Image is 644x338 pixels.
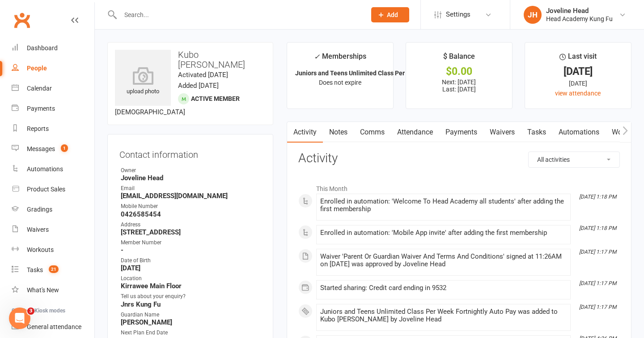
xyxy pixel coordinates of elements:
a: Dashboard [12,38,94,58]
input: Search... [118,9,360,21]
h3: Activity [298,152,620,165]
strong: 0426585454 [121,210,261,218]
button: Add [371,7,409,22]
div: Payments [27,105,55,112]
a: Attendance [391,122,439,143]
div: Started sharing: Credit card ending in 9532 [320,284,567,292]
time: Activated [DATE] [178,71,228,79]
strong: [DATE] [121,264,261,272]
div: Enrolled in automation: 'Mobile App invite' after adding the first membership [320,229,567,237]
a: Tasks 21 [12,260,94,280]
a: Payments [12,99,94,119]
strong: Jnrs Kung Fu [121,300,261,308]
a: Messages 1 [12,139,94,159]
div: Head Academy Kung Fu [546,15,613,23]
div: Address [121,221,261,229]
a: Notes [323,122,354,143]
h3: Contact information [119,146,261,160]
span: Active member [191,95,240,102]
a: Reports [12,119,94,139]
div: JH [524,6,542,24]
iframe: Intercom live chat [9,308,30,329]
div: Enrolled in automation: 'Welcome To Head Academy all students' after adding the first membership [320,198,567,213]
a: General attendance kiosk mode [12,317,94,337]
div: Mobile Number [121,202,261,211]
strong: Kirrawee Main Floor [121,282,261,290]
a: Product Sales [12,179,94,199]
div: Dashboard [27,44,58,52]
span: 21 [49,265,59,273]
strong: [PERSON_NAME] [121,318,261,326]
div: [DATE] [533,67,623,76]
a: Automations [12,159,94,179]
div: Messages [27,145,55,152]
div: Last visit [559,51,597,67]
strong: Juniors and Teens Unlimited Class Per Week... [295,69,427,77]
div: Location [121,274,261,283]
li: This Month [298,179,620,194]
strong: Joveline Head [121,174,261,182]
a: Activity [287,122,323,143]
h3: Kubo [PERSON_NAME] [115,50,266,69]
a: Waivers [12,220,94,240]
div: Juniors and Teens Unlimited Class Per Week Fortnightly Auto Pay was added to Kubo [PERSON_NAME] b... [320,308,567,323]
strong: - [121,246,261,254]
a: Automations [552,122,606,143]
a: Workouts [12,240,94,260]
div: Memberships [314,51,366,67]
div: Reports [27,125,49,132]
div: Waiver 'Parent Or Guardian Waiver And Terms And Conditions' signed at 11:26AM on [DATE] was appro... [320,253,567,268]
a: Waivers [483,122,521,143]
div: Date of Birth [121,256,261,265]
div: Guardian Name [121,311,261,319]
div: Automations [27,165,63,173]
div: Owner [121,166,261,175]
a: Clubworx [11,9,33,31]
div: $ Balance [443,51,475,67]
div: What's New [27,286,59,294]
i: [DATE] 1:17 PM [579,280,616,286]
a: Comms [354,122,391,143]
a: People [12,58,94,78]
div: Calendar [27,85,52,92]
span: Does not expire [319,79,361,86]
div: $0.00 [414,67,504,76]
time: Added [DATE] [178,82,219,90]
i: [DATE] 1:17 PM [579,249,616,255]
a: view attendance [555,90,601,97]
a: Payments [439,122,483,143]
div: Tell us about your enquiry? [121,292,261,301]
div: Workouts [27,246,54,253]
span: 1 [61,144,68,152]
div: People [27,65,47,72]
div: [DATE] [533,78,623,88]
div: Email [121,184,261,193]
i: ✓ [314,52,320,61]
strong: [EMAIL_ADDRESS][DOMAIN_NAME] [121,192,261,200]
i: [DATE] 1:18 PM [579,225,616,231]
span: Add [387,11,398,18]
a: Tasks [521,122,552,143]
p: Next: [DATE] Last: [DATE] [414,78,504,93]
a: What's New [12,280,94,300]
a: Gradings [12,199,94,220]
div: upload photo [115,67,171,96]
div: Joveline Head [546,7,613,15]
span: Settings [446,4,470,25]
div: Gradings [27,206,52,213]
div: Waivers [27,226,49,233]
a: Calendar [12,78,94,99]
span: [DEMOGRAPHIC_DATA] [115,108,185,116]
i: [DATE] 1:17 PM [579,304,616,310]
strong: [STREET_ADDRESS] [121,228,261,236]
div: Member Number [121,238,261,247]
span: 3 [27,308,34,315]
div: Tasks [27,266,43,273]
div: General attendance [27,323,81,330]
div: Product Sales [27,186,65,193]
i: [DATE] 1:18 PM [579,194,616,200]
div: Next Plan End Date [121,329,261,337]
